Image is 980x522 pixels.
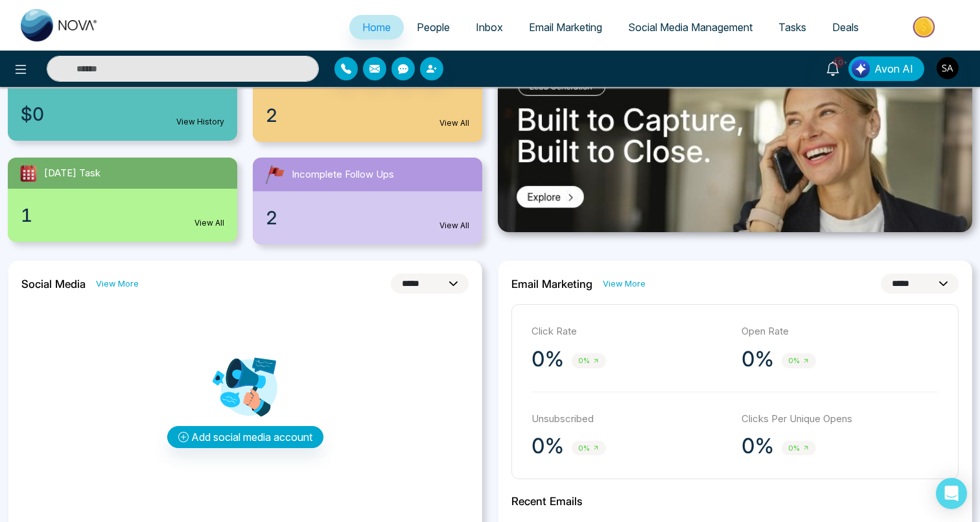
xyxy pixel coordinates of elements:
button: Add social media account [167,426,323,448]
a: View All [439,117,469,129]
img: todayTask.svg [18,163,39,184]
p: 0% [741,433,774,459]
a: Inbox [463,15,516,40]
span: Deals [832,21,859,34]
span: 0% [782,353,816,368]
a: Social Media Management [615,15,765,40]
span: Incomplete Follow Ups [292,167,394,182]
h2: Social Media [21,278,86,291]
span: 2 [266,102,277,129]
a: Incomplete Follow Ups2View All [245,158,490,244]
img: Lead Flow [852,60,870,78]
a: Email Marketing [516,15,615,40]
span: 10+ [833,56,845,68]
span: [DATE] Task [44,166,100,181]
span: Avon AI [874,61,913,77]
span: Email Marketing [529,21,602,34]
span: People [417,21,450,34]
span: Tasks [778,21,806,34]
a: 10+ [817,56,848,79]
p: Clicks Per Unique Opens [741,412,939,427]
a: View All [194,217,224,229]
img: Market-place.gif [878,12,972,42]
span: $0 [21,101,44,128]
h2: Recent Emails [511,495,959,508]
a: Tasks [765,15,819,40]
span: 0% [572,441,606,456]
img: Nova CRM Logo [21,9,99,42]
span: Social Media Management [628,21,752,34]
h2: Email Marketing [511,278,592,291]
a: People [404,15,463,40]
img: User Avatar [937,57,959,79]
span: 0% [782,441,816,456]
span: 1 [21,202,32,229]
img: Analytics png [213,355,277,420]
div: Open Intercom Messenger [936,478,967,509]
p: Click Rate [531,324,729,339]
span: 2 [266,204,277,231]
p: Open Rate [741,324,939,339]
button: Avon AI [848,56,924,81]
a: View More [603,278,646,290]
p: 0% [741,346,774,372]
a: Deals [819,15,872,40]
a: New Leads2View All [245,54,490,142]
p: 0% [531,433,564,459]
a: View History [176,116,224,128]
span: Home [362,21,391,34]
span: 0% [572,353,606,368]
img: followUps.svg [263,163,286,186]
p: Unsubscribed [531,412,729,427]
a: View All [439,220,469,231]
img: . [498,54,972,232]
a: View More [96,278,139,290]
span: Inbox [476,21,503,34]
p: 0% [531,346,564,372]
a: Home [349,15,404,40]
